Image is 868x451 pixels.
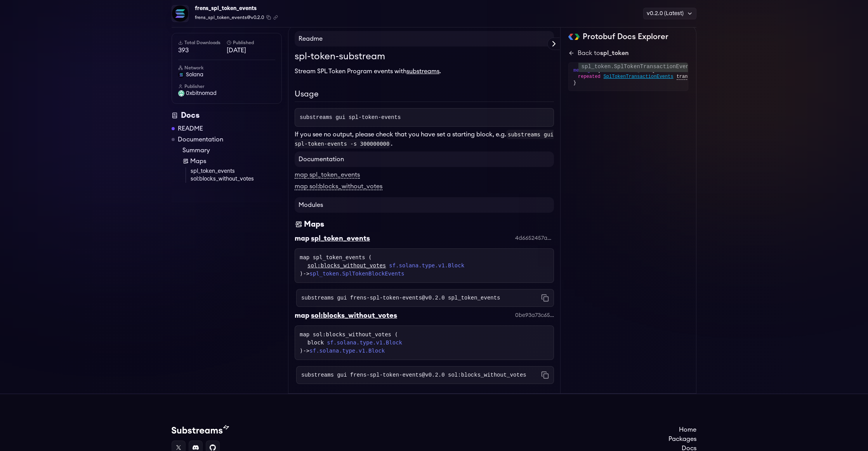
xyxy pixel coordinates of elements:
[295,197,554,213] h4: Modules
[389,262,464,270] a: sf.solana.type.v1.Block
[227,40,275,46] h6: Published
[295,183,382,190] a: map sol:blocks_without_votes
[172,5,188,22] img: Package Logo
[309,348,385,354] a: sf.solana.type.v1.Block
[182,146,282,155] a: Summary
[309,270,404,277] a: spl_token.SplTokenBlockEvents
[677,74,710,80] span: transactions
[311,233,370,244] div: spl_token_events
[295,310,309,321] div: map
[600,50,629,56] span: spl_token
[295,50,554,64] h1: spl-token-substream
[541,294,549,302] button: Copy command to clipboard
[172,425,229,434] img: Substream's logo
[301,294,500,302] code: substreams gui frens-spl-token-events@v0.2.0 spl_token_events
[578,74,601,80] span: repeated
[652,68,654,73] span: {
[596,68,649,73] span: SplTokenBlockEvents
[573,68,593,73] span: message
[300,331,549,355] div: map sol:blocks_without_votes ( )
[301,371,526,379] code: substreams gui frens-spl-token-events@v0.2.0 sol:blocks_without_votes
[515,234,554,242] div: 4d6652457a92b0b087406529e53d26f87978d37e
[295,219,302,230] img: Maps icon
[195,14,264,21] span: frens_spl_token_events@v0.2.0
[186,90,217,97] span: 0xbitnomad
[583,31,668,42] h2: Protobuf Docs Explorer
[178,65,275,71] h6: Network
[191,175,282,183] a: sol:blocks_without_votes
[182,158,189,164] img: Map icon
[568,34,580,40] img: Protobuf
[515,312,554,319] div: 0be93a73c65aa8ec2de4b1a47209edeea493ff29
[172,110,282,121] div: Docs
[178,90,275,97] a: 0xbitnomad
[178,72,184,78] img: solana
[568,48,688,58] a: Back tospl_token
[643,8,696,19] div: v0.2.0 (Latest)
[327,339,402,347] a: sf.solana.type.v1.Block
[178,90,184,96] img: User Avatar
[311,310,397,321] div: sol:blocks_without_votes
[178,46,227,55] span: 393
[295,233,309,244] div: map
[295,67,554,76] p: Stream SPL Token Program events with .
[178,71,275,79] a: solana
[227,46,275,55] span: [DATE]
[273,15,278,20] button: Copy .spkg link to clipboard
[604,74,674,80] span: SplTokenTransactionEvents
[295,172,360,179] a: map spl_token_events
[304,219,324,230] div: Maps
[295,88,554,102] h2: Usage
[573,80,683,86] div: }
[668,434,696,444] a: Packages
[295,130,554,148] code: substreams gui spl-token-events -s 300000000
[300,253,549,278] div: map spl_token_events ( )
[307,262,386,270] a: sol:blocks_without_votes
[182,157,282,166] a: Maps
[178,40,227,46] h6: Total Downloads
[178,124,203,133] a: README
[178,83,275,90] h6: Publisher
[295,31,554,46] h4: Readme
[195,3,278,14] div: frens_spl_token_events
[668,425,696,434] a: Home
[266,15,271,20] button: Copy package name and version
[307,339,549,347] div: block
[303,348,385,354] span: ->
[295,151,554,167] h4: Documentation
[295,130,554,148] p: If you see no output, please check that you have set a starting block, e.g. .
[406,68,439,74] a: substreams
[300,114,401,120] span: substreams gui spl-token-events
[578,48,629,58] div: Back to
[541,371,549,379] button: Copy command to clipboard
[303,270,404,277] span: ->
[186,71,203,79] span: solana
[191,167,282,175] a: spl_token_events
[178,135,223,144] a: Documentation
